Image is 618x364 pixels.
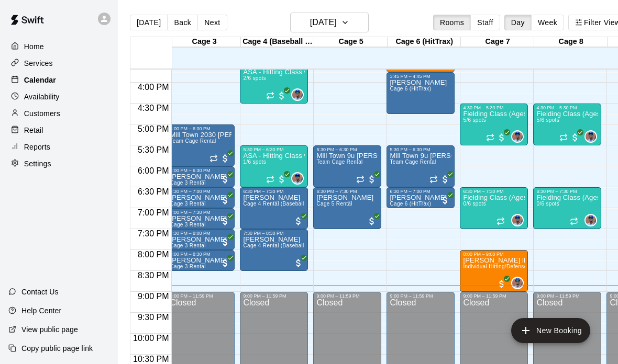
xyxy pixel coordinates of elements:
[168,37,241,47] div: Cage 3
[496,217,505,225] span: Recurring event
[167,250,235,271] div: 8:00 PM – 8:30 PM: Braxton Goodman
[390,189,451,194] div: 6:30 PM – 7:00 PM
[433,15,471,30] button: Rooms
[8,122,109,138] a: Retail
[515,214,524,226] span: Francis Grullon
[135,208,172,217] span: 7:00 PM
[463,293,525,299] div: 9:00 PM – 11:59 PM
[313,145,381,187] div: 5:30 PM – 6:30 PM: Mill Town 9u Trosky
[496,132,507,143] span: All customers have paid
[429,175,438,184] span: Recurring event
[170,293,231,299] div: 9:00 PM – 11:59 PM
[170,231,231,236] div: 7:30 PM – 8:00 PM
[220,258,230,268] span: All customers have paid
[470,15,500,30] button: Staff
[390,74,451,79] div: 3:45 PM – 4:45 PM
[496,279,507,289] span: All customers have paid
[504,15,532,30] button: Day
[8,55,109,71] a: Services
[461,37,534,47] div: Cage 7
[21,324,78,335] p: View public page
[135,292,172,301] span: 9:00 PM
[515,277,524,289] span: Francis Grullon
[290,13,369,32] button: [DATE]
[170,264,205,269] span: Cage 3 Rental
[21,305,61,316] p: Help Center
[220,237,230,247] span: All customers have paid
[292,173,303,184] img: Francis Grullon
[243,189,305,194] div: 6:30 PM – 7:30 PM
[8,139,109,155] div: Reports
[293,216,304,226] span: All customers have paid
[135,271,172,280] span: 8:30 PM
[316,293,378,299] div: 9:00 PM – 11:59 PM
[440,174,450,185] span: All customers have paid
[511,130,524,143] div: Francis Grullon
[463,264,568,269] span: Individual Hitting/Defense Training: 1 hour
[316,147,378,152] div: 5:30 PM – 6:30 PM
[243,75,266,81] span: 2/6 spots filled
[584,214,597,226] div: Francis Grullon
[24,108,60,119] p: Customers
[8,39,109,54] a: Home
[277,90,287,101] span: All customers have paid
[24,125,43,135] p: Retail
[197,15,227,30] button: Next
[135,166,172,175] span: 6:00 PM
[243,243,350,248] span: Cage 4 Rental (Baseball Pitching Machine)
[295,172,304,185] span: Francis Grullon
[8,106,109,121] a: Customers
[316,189,378,194] div: 6:30 PM – 7:30 PM
[536,117,559,123] span: 5/6 spots filled
[8,156,109,172] a: Settings
[170,168,231,173] div: 6:00 PM – 6:30 PM
[241,37,314,47] div: Cage 4 (Baseball Pitching Machine)
[367,174,377,185] span: All customers have paid
[314,37,388,47] div: Cage 5
[243,147,305,152] div: 5:30 PM – 6:30 PM
[586,131,596,142] img: Francis Grullon
[531,15,564,30] button: Week
[536,189,598,194] div: 6:30 PM – 7:30 PM
[292,89,303,100] img: Francis Grullon
[24,75,56,85] p: Calendar
[486,133,494,142] span: Recurring event
[387,145,455,187] div: 5:30 PM – 6:30 PM: Mill Town 9u Trosky
[21,343,93,354] p: Copy public page link
[511,214,524,226] div: Francis Grullon
[135,83,172,92] span: 4:00 PM
[170,126,231,131] div: 5:00 PM – 6:00 PM
[167,124,235,166] div: 5:00 PM – 6:00 PM: Mill Town 2030 Trosky
[511,277,524,289] div: Francis Grullon
[135,187,172,196] span: 6:30 PM
[135,104,172,112] span: 4:30 PM
[220,195,230,206] span: All customers have paid
[536,105,598,110] div: 4:30 PM – 5:30 PM
[367,216,377,226] span: All customers have paid
[167,229,235,250] div: 7:30 PM – 8:00 PM: Braxton Goodman
[295,88,304,101] span: Francis Grullon
[356,175,365,184] span: Recurring event
[240,62,308,104] div: 3:30 PM – 4:30 PM: ASA - Hitting Class with Francis Grullon (8U-10U)
[463,105,525,110] div: 4:30 PM – 5:30 PM
[440,195,450,206] span: All customers have paid
[135,250,172,259] span: 8:00 PM
[8,72,109,88] div: Calendar
[293,258,304,268] span: All customers have paid
[559,133,568,142] span: Recurring event
[512,278,523,288] img: Francis Grullon
[387,72,455,114] div: 3:45 PM – 4:45 PM: Jaidyn harris
[170,180,205,186] span: Cage 3 Rental
[584,130,597,143] div: Francis Grullon
[291,88,304,101] div: Francis Grullon
[463,117,486,123] span: 5/6 spots filled
[589,130,597,143] span: Francis Grullon
[463,189,525,194] div: 6:30 PM – 7:30 PM
[313,187,381,229] div: 6:30 PM – 7:30 PM: Eric Davis
[570,132,580,143] span: All customers have paid
[266,175,274,184] span: Recurring event
[167,166,235,187] div: 6:00 PM – 6:30 PM: Parker Fandel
